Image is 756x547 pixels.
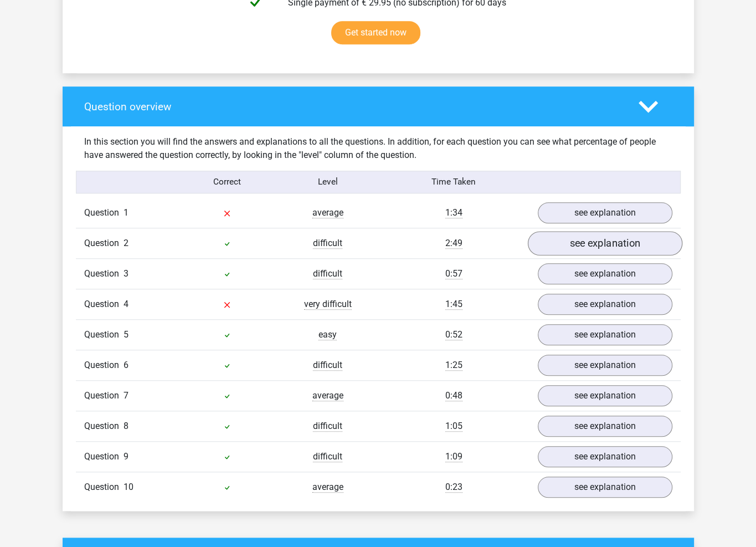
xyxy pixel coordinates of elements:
[313,360,342,371] span: difficult
[445,299,462,310] span: 1:45
[538,355,672,376] a: see explanation
[312,482,343,493] span: average
[538,324,672,345] a: see explanation
[445,360,462,371] span: 1:25
[538,416,672,437] a: see explanation
[331,21,420,44] a: Get started now
[527,231,682,255] a: see explanation
[277,176,378,188] div: Level
[313,268,342,279] span: difficult
[538,477,672,498] a: see explanation
[124,268,128,279] span: 3
[318,329,337,340] span: easy
[124,360,128,370] span: 6
[84,480,124,494] span: Question
[445,451,462,462] span: 1:09
[84,450,124,463] span: Question
[76,135,681,162] div: In this section you will find the answers and explanations to all the questions. In addition, for...
[84,206,124,219] span: Question
[538,446,672,467] a: see explanation
[445,390,462,401] span: 0:48
[312,390,343,401] span: average
[313,421,342,432] span: difficult
[177,176,277,188] div: Correct
[445,268,462,279] span: 0:57
[445,482,462,493] span: 0:23
[84,237,124,250] span: Question
[84,389,124,402] span: Question
[538,385,672,406] a: see explanation
[84,328,124,341] span: Question
[312,207,343,218] span: average
[84,420,124,433] span: Question
[124,329,128,340] span: 5
[445,207,462,218] span: 1:34
[124,451,128,462] span: 9
[378,176,529,188] div: Time Taken
[84,359,124,372] span: Question
[445,238,462,249] span: 2:49
[445,329,462,340] span: 0:52
[304,299,352,310] span: very difficult
[538,202,672,223] a: see explanation
[124,207,128,218] span: 1
[538,263,672,284] a: see explanation
[84,267,124,280] span: Question
[84,100,622,113] h4: Question overview
[124,482,133,492] span: 10
[313,451,342,462] span: difficult
[445,421,462,432] span: 1:05
[538,294,672,315] a: see explanation
[124,421,128,431] span: 8
[124,390,128,401] span: 7
[313,238,342,249] span: difficult
[124,238,128,248] span: 2
[84,298,124,311] span: Question
[124,299,128,309] span: 4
